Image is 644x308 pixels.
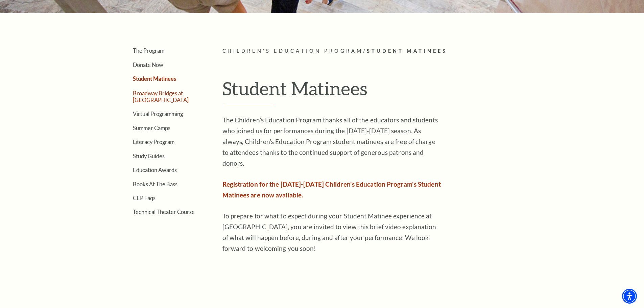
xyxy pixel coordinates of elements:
p: To prepare for what to expect during your Student Matinee experience at [GEOGRAPHIC_DATA], you ar... [222,211,442,254]
a: Technical Theater Course [133,209,195,215]
p: / [222,47,532,55]
span: Children's Education Program [222,48,363,54]
a: The Program [133,47,164,54]
a: Virtual Programming [133,111,183,117]
a: Broadway Bridges at [GEOGRAPHIC_DATA] [133,90,189,103]
a: Student Matinees [133,75,176,82]
div: Accessibility Menu [622,289,637,304]
a: CEP Faqs [133,195,156,201]
a: Education Awards [133,167,177,173]
h1: Student Matinees [222,77,532,105]
a: Books At The Bass [133,181,177,187]
a: Study Guides [133,153,165,159]
a: Donate Now [133,62,163,68]
a: Literacy Program [133,139,174,145]
span: Registration for the [DATE]-[DATE] Children's Education Program's Student Matinees are now availa... [222,180,441,199]
span: Student Matinees [367,48,447,54]
a: Summer Camps [133,125,170,131]
p: The Children’s Education Program thanks all of the educators and students who joined us for perfo... [222,115,442,169]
